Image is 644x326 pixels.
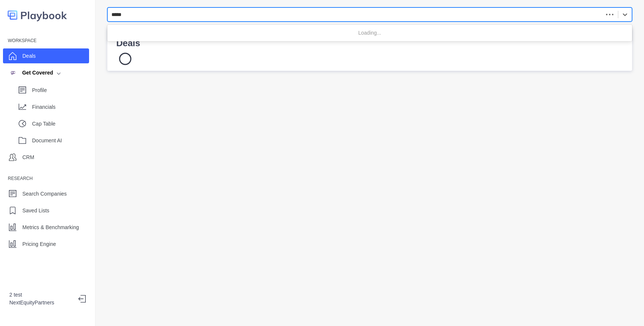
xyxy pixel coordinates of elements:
p: Document AI [32,137,89,145]
p: Metrics & Benchmarking [22,224,79,231]
div: Get Covered [9,69,53,77]
p: Pricing Engine [22,240,56,248]
p: CRM [22,153,34,161]
p: Financials [32,103,89,111]
img: company image [9,69,17,76]
p: Profile [32,86,89,94]
p: 2 test [9,291,72,299]
p: Saved Lists [22,207,49,215]
img: logo-colored [7,7,67,23]
p: Deals [116,37,623,50]
p: Search Companies [22,190,67,198]
div: Loading... [107,26,632,40]
p: Cap Table [32,120,89,128]
p: Deals [22,52,36,60]
p: NextEquityPartners [9,299,72,307]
